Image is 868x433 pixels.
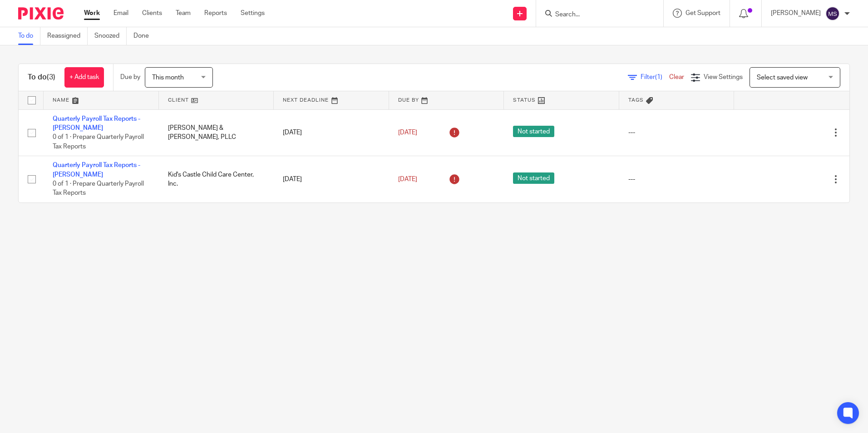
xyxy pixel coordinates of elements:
[398,129,417,136] span: [DATE]
[204,9,227,18] a: Reports
[628,175,725,184] div: ---
[513,126,554,137] span: Not started
[825,6,840,21] img: svg%3E
[53,162,140,177] a: Quarterly Payroll Tax Reports - [PERSON_NAME]
[704,74,743,80] span: View Settings
[274,109,389,156] td: [DATE]
[152,74,184,81] span: This month
[84,9,100,18] a: Work
[641,74,669,80] span: Filter
[47,27,88,45] a: Reassigned
[159,109,274,156] td: [PERSON_NAME] & [PERSON_NAME], PLLC
[398,176,417,182] span: [DATE]
[628,98,644,103] span: Tags
[53,116,140,131] a: Quarterly Payroll Tax Reports - [PERSON_NAME]
[113,9,128,18] a: Email
[120,73,140,82] p: Due by
[513,172,554,184] span: Not started
[28,73,55,82] h1: To do
[94,27,127,45] a: Snoozed
[18,7,64,20] img: Pixie
[142,9,162,18] a: Clients
[18,27,40,45] a: To do
[176,9,191,18] a: Team
[53,181,144,197] span: 0 of 1 · Prepare Quarterly Payroll Tax Reports
[47,74,55,81] span: (3)
[241,9,265,18] a: Settings
[53,134,144,150] span: 0 of 1 · Prepare Quarterly Payroll Tax Reports
[628,128,725,137] div: ---
[274,156,389,202] td: [DATE]
[64,67,104,88] a: + Add task
[757,74,808,81] span: Select saved view
[133,27,156,45] a: Done
[669,74,684,80] a: Clear
[655,74,662,80] span: (1)
[159,156,274,202] td: Kid's Castle Child Care Center, Inc.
